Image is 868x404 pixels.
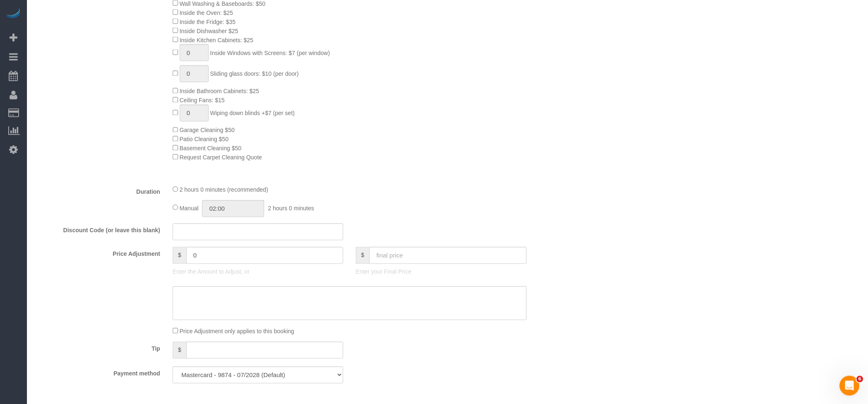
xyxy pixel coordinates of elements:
[180,19,236,25] span: Inside the Fridge: $35
[29,224,166,235] label: Discount Code (or leave this blank)
[173,247,186,264] span: $
[356,268,526,276] p: Enter your Final Price
[180,136,229,143] span: Patio Cleaning $50
[210,110,295,117] span: Wiping down blinds +$7 (per set)
[29,247,166,258] label: Price Adjustment
[268,205,314,212] span: 2 hours 0 minutes
[180,205,199,212] span: Manual
[857,376,863,382] span: 6
[173,342,186,359] span: $
[180,145,241,152] span: Basement Cleaning $50
[180,97,225,104] span: Ceiling Fans: $15
[180,187,268,193] span: 2 hours 0 minutes (recommended)
[180,0,266,7] span: Wall Washing & Baseboards: $50
[369,247,527,264] input: final price
[210,71,299,77] span: Sliding glass doors: $10 (per door)
[180,154,262,161] span: Request Carpet Cleaning Quote
[29,342,166,353] label: Tip
[180,37,253,43] span: Inside Kitchen Cabinets: $25
[210,50,330,56] span: Inside Windows with Screens: $7 (per window)
[840,376,860,396] iframe: Intercom live chat
[180,127,235,134] span: Garage Cleaning $50
[29,367,166,378] label: Payment method
[180,10,233,16] span: Inside the Oven: $25
[180,28,239,34] span: Inside Dishwasher $25
[356,247,369,264] span: $
[180,328,294,335] span: Price Adjustment only applies to this booking
[180,88,259,95] span: Inside Bathroom Cabinets: $25
[5,8,22,20] img: Automaid Logo
[29,185,166,196] label: Duration
[173,268,343,276] p: Enter the Amount to Adjust, or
